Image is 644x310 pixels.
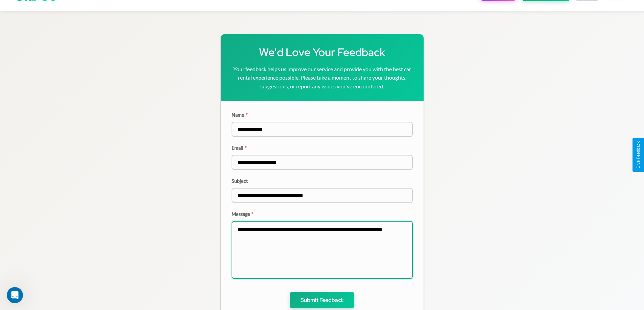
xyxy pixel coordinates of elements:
p: Your feedback helps us improve our service and provide you with the best car rental experience po... [232,65,413,91]
label: Subject [232,178,413,184]
label: Email [232,145,413,151]
iframe: Intercom live chat [7,287,23,303]
label: Name [232,112,413,118]
h1: We'd Love Your Feedback [232,45,413,59]
div: Give Feedback [636,141,641,169]
label: Message [232,211,413,217]
button: Submit Feedback [290,292,354,308]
